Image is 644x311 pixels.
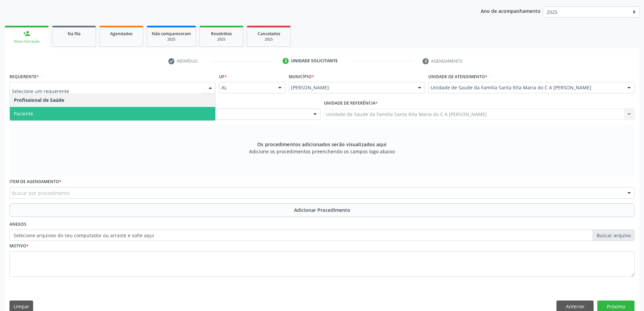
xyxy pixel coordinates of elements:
button: Adicionar Procedimento [9,203,635,217]
div: person_add [23,30,30,37]
div: Nova marcação [9,39,44,44]
div: 2025 [252,37,286,42]
span: Não compareceram [152,31,191,37]
label: Anexos [9,219,26,230]
span: Agendados [110,31,133,37]
label: Unidade de referência [324,98,378,109]
span: Resolvidos [211,31,232,37]
span: Paciente [14,110,33,117]
div: 2 [283,58,289,64]
span: Adicionar Procedimento [294,206,350,214]
label: Município [289,71,314,82]
label: Item de agendamento [9,177,62,187]
span: [PERSON_NAME] [291,84,411,91]
label: Requerente [9,71,39,82]
span: Os procedimentos adicionados serão visualizados aqui [257,141,386,148]
span: Unidade de Saude da Familia Santa Rita Maria do C A [PERSON_NAME] [431,84,621,91]
p: Ano de acompanhamento [481,6,541,15]
span: Na fila [68,31,80,37]
label: UF [219,71,227,82]
span: AL [221,84,272,91]
span: Adicione os procedimentos preenchendo os campos logo abaixo [249,148,395,155]
label: Motivo [9,241,29,251]
span: Cancelados [258,31,280,37]
div: 2025 [152,37,191,42]
label: Unidade de atendimento [428,71,487,82]
div: Unidade solicitante [291,58,338,64]
span: Buscar por procedimento [12,190,70,197]
span: Profissional de Saúde [14,97,64,103]
input: Selecione um requerente [12,84,202,98]
div: 2025 [205,37,238,42]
